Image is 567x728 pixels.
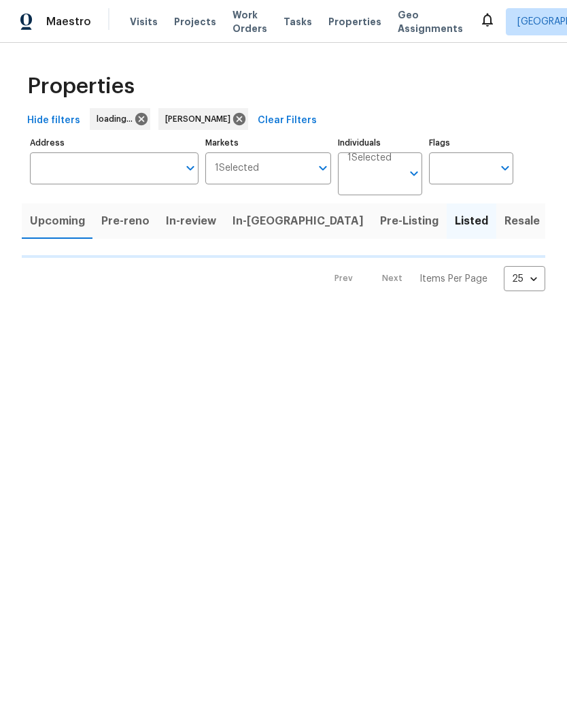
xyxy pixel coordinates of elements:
span: Maestro [46,15,91,29]
span: Listed [455,212,488,231]
span: Clear Filters [258,112,317,129]
span: In-review [166,212,216,231]
span: Upcoming [30,212,85,231]
div: loading... [90,108,150,130]
button: Open [405,164,424,183]
label: Flags [429,139,513,147]
span: Projects [174,15,216,29]
div: 25 [504,261,545,297]
span: Properties [328,15,381,29]
div: [PERSON_NAME] [158,108,248,130]
span: In-[GEOGRAPHIC_DATA] [233,212,364,231]
span: Pre-reno [101,212,150,231]
button: Open [181,159,200,178]
button: Hide filters [22,108,86,133]
p: Items Per Page [419,272,487,286]
span: Hide filters [27,112,80,129]
span: 1 Selected [215,163,259,174]
label: Address [30,139,199,147]
button: Open [313,159,332,178]
label: Individuals [338,139,422,147]
span: Geo Assignments [398,8,463,35]
span: Properties [27,80,135,93]
button: Open [496,159,515,178]
span: Work Orders [233,8,267,35]
span: loading... [97,112,138,126]
span: Tasks [283,17,312,27]
span: Visits [130,15,158,29]
label: Markets [205,139,332,147]
nav: Pagination Navigation [322,266,545,291]
span: Pre-Listing [380,212,439,231]
span: Resale [504,212,540,231]
span: 1 Selected [347,152,392,164]
button: Clear Filters [252,108,322,133]
span: [PERSON_NAME] [165,112,236,126]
